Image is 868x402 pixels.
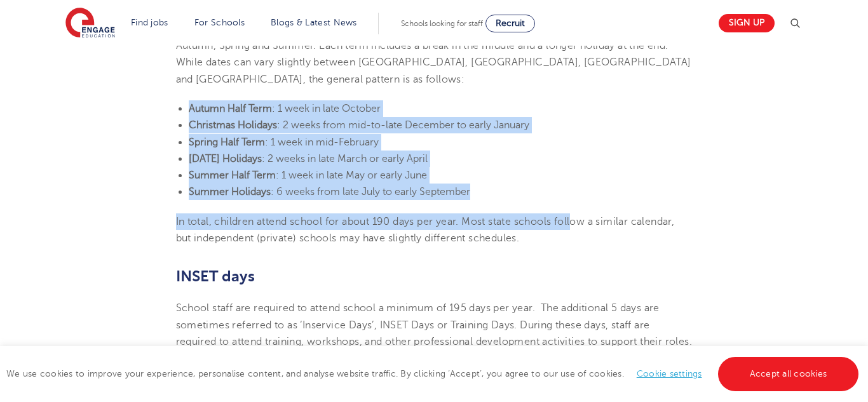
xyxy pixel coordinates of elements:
span: Schools looking for staff [401,19,483,28]
span: We use cookies to improve your experience, personalise content, and analyse website traffic. By c... [6,369,862,379]
span: School staff are required to attend school a minimum of 195 days per year. The additional 5 days ... [176,302,693,364]
b: Autumn Half Term [189,103,272,114]
span: In total, children attend school for about 190 days per year. Most state schools follow a similar... [176,216,675,244]
b: Christmas Holidays [189,119,277,131]
b: [DATE] Holidays [189,153,262,164]
b: Summer Holidays [189,186,271,198]
span: : 6 weeks from late July to early September [271,186,470,198]
span: : 1 week in mid-February [265,137,379,148]
a: Sign up [719,14,775,32]
a: Blogs & Latest News [271,18,357,27]
b: Summer Half Term [189,170,276,181]
span: : 2 weeks from mid-to-late December to early January [277,119,529,131]
b: Spring Half Term [189,137,265,148]
span: Each term includes a break in the middle and a longer holiday at the end. While dates can vary sl... [176,40,691,85]
a: Accept all cookies [718,357,859,391]
a: Find jobs [131,18,168,27]
img: Engage Education [65,8,115,39]
a: For Schools [194,18,245,27]
a: Cookie settings [637,369,702,379]
span: : 1 week in late May or early June [276,170,427,181]
a: Recruit [485,15,535,32]
span: : 1 week in late October [272,103,381,114]
span: Recruit [496,18,525,28]
b: INSET days [176,267,255,285]
span: : 2 weeks in late March or early April [262,153,428,164]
